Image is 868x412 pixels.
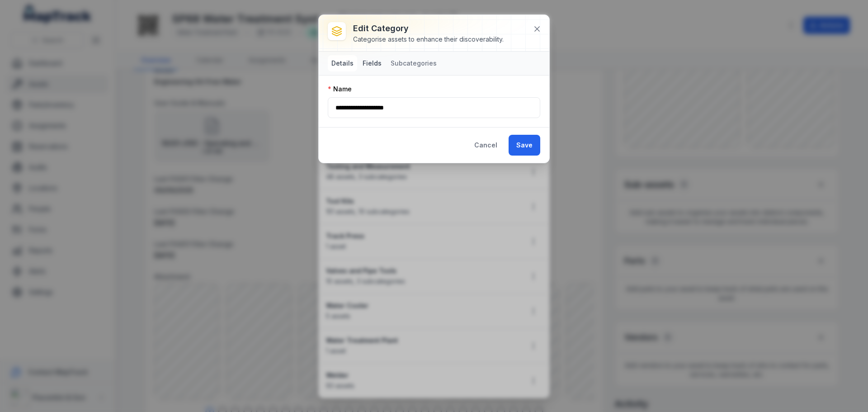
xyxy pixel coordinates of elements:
[328,85,352,94] label: Name
[359,55,385,71] button: Fields
[353,22,504,35] h3: Edit category
[353,35,504,44] div: Categorise assets to enhance their discoverability.
[509,135,540,156] button: Save
[328,55,357,71] button: Details
[467,135,505,156] button: Cancel
[387,55,440,71] button: Subcategories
